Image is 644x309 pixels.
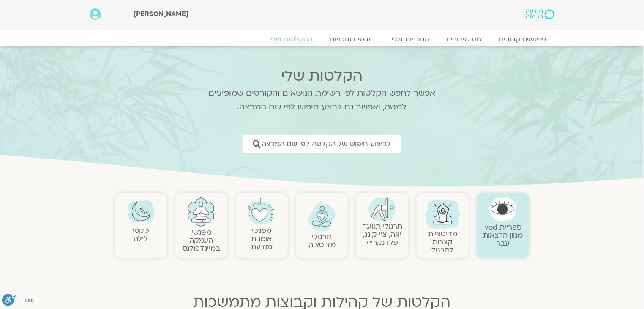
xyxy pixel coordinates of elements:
span: לביצוע חיפוש של הקלטה לפי שם המרצה [262,140,391,148]
h2: הקלטות שלי [197,68,446,85]
a: ההקלטות שלי [262,35,321,44]
a: מדיטציות קצרות לתרגול [428,229,457,255]
nav: Menu [90,35,554,44]
a: מפגשים קרובים [491,35,554,44]
a: טקסילילה [133,226,149,243]
a: קורסים ותכניות [321,35,383,44]
a: תרגולי תנועהיוגה, צ׳י קונג, פלדנקרייז [362,221,403,247]
a: לביצוע חיפוש של הקלטה לפי שם המרצה [243,135,401,153]
span: [PERSON_NAME] [134,9,189,19]
a: מפגשיאומנות מודעת [251,226,272,252]
a: התכניות שלי [383,35,438,44]
a: תרגולימדיטציה [308,232,336,250]
a: ספריית vodמגוון הרצאות עבר [483,222,523,248]
a: מפגשיהעמקה במיינדפולנס [183,227,220,253]
a: לוח שידורים [438,35,491,44]
p: אפשר לחפש הקלטות לפי רשימת הנושאים והקורסים שמופיעים למטה, ואפשר גם לבצע חיפוש לפי שם המרצה. [197,86,446,114]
